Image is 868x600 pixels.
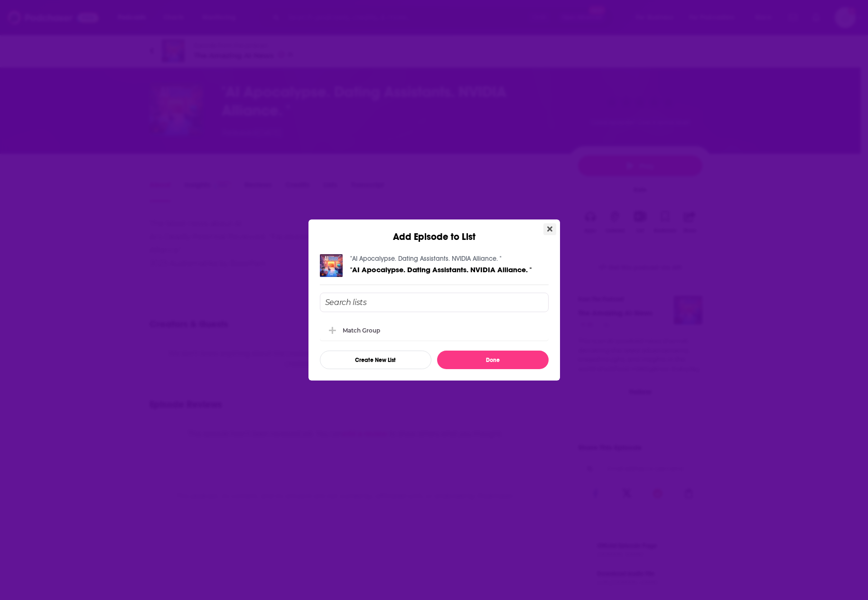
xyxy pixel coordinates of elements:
[350,255,502,263] a: "AI Apocalypse. Dating Assistants. NVIDIA Alliance. "
[320,293,549,369] div: Add Episode To List
[320,351,431,369] button: Create New List
[543,223,556,235] button: Close
[350,265,532,274] span: "AI Apocalypse. Dating Assistants. NVIDIA Alliance. "
[320,254,343,277] img: "AI Apocalypse. Dating Assistants. NVIDIA Alliance. "
[343,327,380,334] div: Match Group
[308,219,560,243] div: Add Episode to List
[437,351,549,369] button: Done
[350,266,532,274] a: "AI Apocalypse. Dating Assistants. NVIDIA Alliance. "
[320,293,549,312] input: Search lists
[320,320,549,341] div: Match Group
